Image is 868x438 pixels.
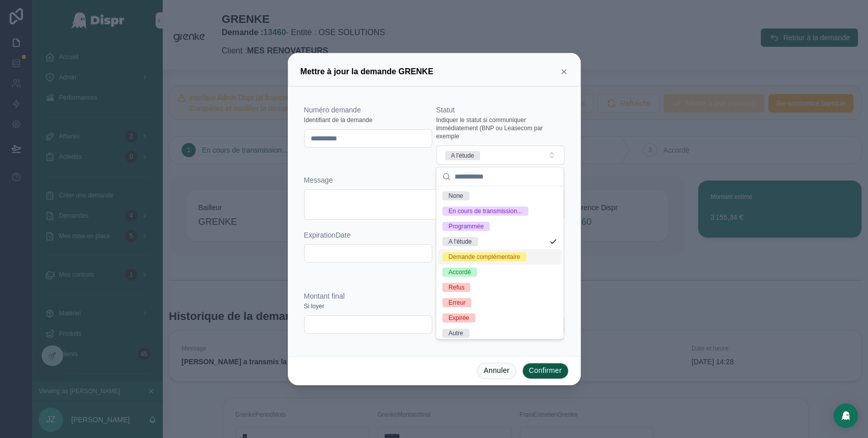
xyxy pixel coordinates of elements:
div: Erreur [448,298,465,307]
span: Montant final [304,292,345,300]
div: Demande complémentaire [448,252,520,261]
div: Accordé [448,268,471,277]
button: Annuler [477,363,516,379]
button: Confirmer [522,363,568,379]
div: A l'étude [451,151,474,160]
span: ExpirationDate [304,231,351,239]
span: Message [304,176,333,184]
div: None [448,191,463,200]
div: Expirée [448,313,469,323]
h3: Mettre à jour la demande GRENKE [301,66,433,78]
div: En cours de transmission... [448,207,522,216]
button: Select Button [436,145,564,165]
div: Autre [448,329,463,338]
div: Refus [448,283,464,292]
span: Statut [436,106,455,114]
div: A l'étude [448,237,472,246]
span: Numéro demande [304,106,361,114]
span: Si loyer [304,302,324,310]
span: Indiquer le statut si communiquer immédiatement (BNP ou Leasecom par exemple [436,116,564,140]
div: Open Intercom Messenger [833,403,858,428]
div: Programmée [448,222,484,231]
span: Identifiant de la demande [304,116,373,124]
div: Suggestions [436,186,563,339]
